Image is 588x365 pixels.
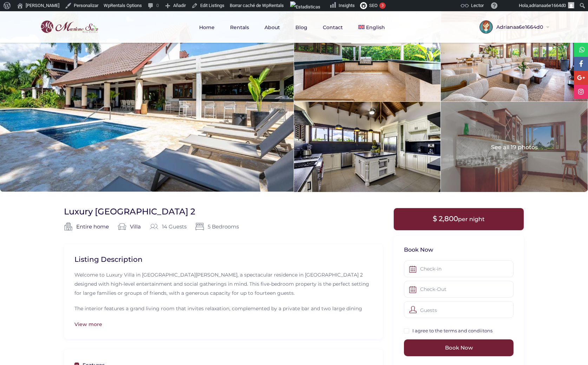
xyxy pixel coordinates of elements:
span: Adrianaa6e1664d0 [493,25,545,29]
input: Book Now [404,339,514,356]
a: About [257,11,287,44]
div: $ 2,800 [393,208,524,230]
a: Villa [130,223,141,231]
div: View more [74,320,372,328]
h3: Book Now [404,246,514,254]
span: English [366,24,385,31]
span: 5 Bedrooms [195,222,239,231]
input: Check-Out [404,281,514,298]
span: adrianaa6e1664d0 [529,3,566,8]
a: Amenities [112,46,137,54]
span: SEO [369,3,378,8]
img: logo [30,19,100,35]
a: Map [192,46,203,54]
p: Welcome to Luxury Villa in [GEOGRAPHIC_DATA][PERSON_NAME], a spectacular residence in [GEOGRAPHIC... [74,269,372,298]
h2: Listing Description [74,255,372,264]
a: Owner [156,46,173,54]
div: 14 Guests [150,222,187,231]
input: Check-in [404,260,514,277]
a: Description [64,46,93,54]
a: Blog [288,11,314,44]
a: Entire home [76,223,109,231]
h1: Luxury [GEOGRAPHIC_DATA] 2 [64,206,195,217]
div: 3 [379,2,386,9]
div: Guests [404,301,514,318]
a: I agree to the terms and condiitons [412,328,492,333]
span: per night [458,216,485,223]
p: The interior features a grand living room that invites relaxation, complemented by a private bar ... [74,303,372,350]
a: English [351,11,392,44]
img: Visitas de 48 horas. Haz clic para ver más estadísticas del sitio. [290,1,320,13]
a: Contact [316,11,350,44]
a: Rentals [223,11,256,44]
a: Home [192,11,222,44]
